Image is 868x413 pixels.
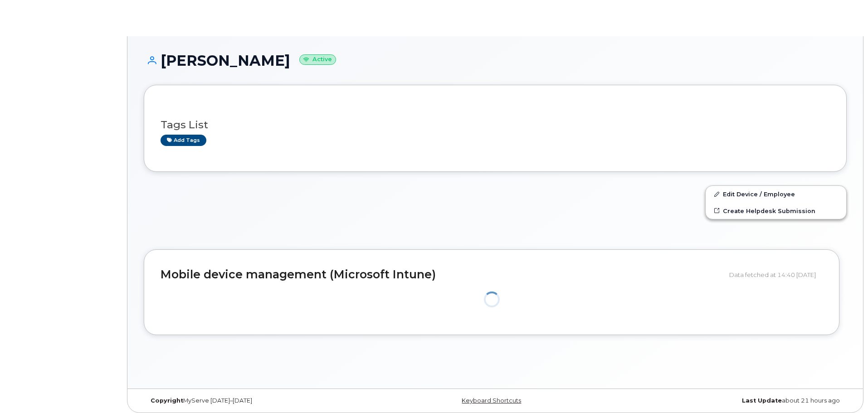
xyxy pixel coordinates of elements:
div: Data fetched at 14:40 [DATE] [729,266,823,283]
small: Active [299,54,336,65]
a: Add tags [161,135,206,146]
a: Edit Device / Employee [706,186,846,202]
h3: Tags List [161,119,830,131]
h1: [PERSON_NAME] [144,53,847,68]
div: about 21 hours ago [612,397,847,404]
a: Keyboard Shortcuts [462,397,521,404]
div: MyServe [DATE]–[DATE] [144,397,378,404]
strong: Last Update [742,397,782,404]
strong: Copyright [151,397,183,404]
h2: Mobile device management (Microsoft Intune) [161,268,722,281]
a: Create Helpdesk Submission [706,203,846,219]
